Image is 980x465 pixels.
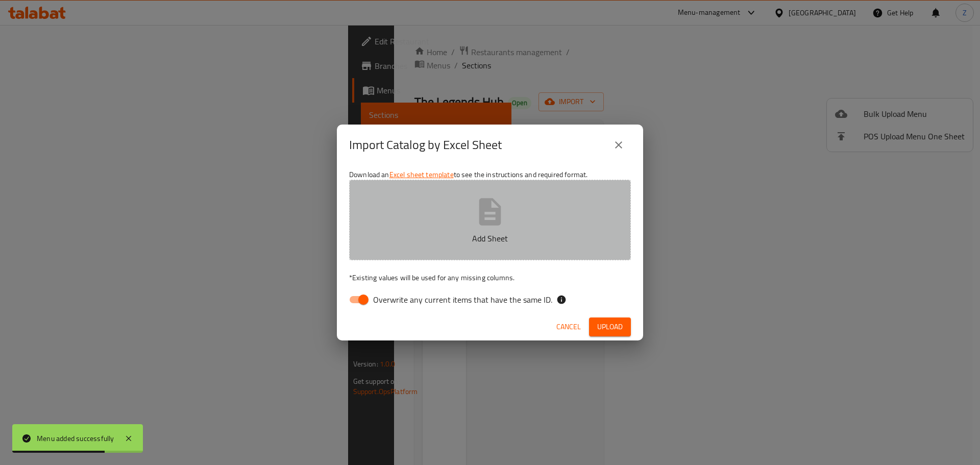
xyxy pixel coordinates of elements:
span: Cancel [556,321,581,333]
div: Menu added successfully [37,433,114,444]
span: Upload [597,321,623,333]
div: Download an to see the instructions and required format. [337,165,643,313]
h2: Import Catalog by Excel Sheet [349,137,502,153]
button: Add Sheet [349,180,631,260]
button: close [606,133,631,157]
p: Add Sheet [365,232,615,244]
span: Overwrite any current items that have the same ID. [373,293,552,306]
a: Excel sheet template [389,168,454,181]
p: Existing values will be used for any missing columns. [349,273,631,283]
button: Upload [589,317,631,336]
button: Cancel [552,317,585,336]
svg: If the overwrite option isn't selected, then the items that match an existing ID will be ignored ... [556,295,567,305]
